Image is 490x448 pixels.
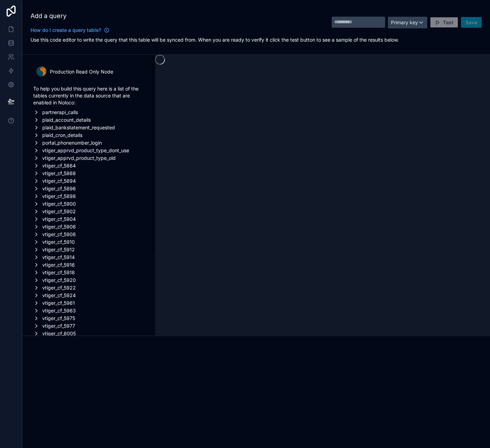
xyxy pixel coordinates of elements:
span: vtiger_cf_5912 [42,246,75,253]
span: vtiger_cf_5898 [42,193,76,200]
span: vtiger_cf_5896 [42,185,76,192]
span: plaid_cron_details [42,132,82,139]
img: leftSidebar.data.sync.customQuery.logoAlt [36,66,47,77]
span: vtiger_cf_5916 [42,261,75,268]
span: vtiger_cf_5918 [42,269,75,276]
span: vtiger_cf_5908 [42,231,76,238]
span: Add a query [30,11,66,21]
span: Primary key [391,19,418,25]
span: vtiger_cf_5902 [42,208,76,215]
span: vtiger_cf_5906 [42,223,76,230]
span: vtiger_cf_5977 [42,322,75,329]
span: partnerapi_calls [42,109,78,116]
span: vtiger_cf_5900 [42,200,76,207]
span: portal_phonenumber_login [42,139,102,146]
span: Production Read Only Node [50,68,113,75]
div: scrollable content [22,55,155,390]
span: vtiger_cf_5914 [42,254,75,261]
span: vtiger_cf_5864 [42,162,76,169]
span: vtiger_cf_5924 [42,292,76,299]
button: Primary key [388,17,427,28]
span: vtiger_cf_5910 [42,239,75,245]
span: vtiger_cf_5904 [42,216,76,223]
span: plaid_bankstatement_requested [42,124,115,131]
span: vtiger_cf_6005 [42,330,76,337]
span: vtiger_cf_5975 [42,315,75,322]
span: plaid_account_details [42,117,91,123]
p: To help you build this query here is a list of the tables currently in the data source that are e... [33,85,144,106]
span: vtiger_apprvd_product_type_dont_use [42,147,129,154]
a: How do I create a query table? [30,26,109,34]
span: How do I create a query table? [30,26,101,34]
span: vtiger_apprvd_product_type_old [42,155,116,162]
span: vtiger_cf_5963 [42,307,76,314]
span: vtiger_cf_5894 [42,178,76,184]
span: vtiger_cf_5920 [42,277,76,284]
span: vtiger_cf_5961 [42,300,75,307]
p: Use this code editor to write the query that this table will be synced from. When you are ready t... [30,36,482,43]
span: vtiger_cf_5868 [42,170,76,177]
span: vtiger_cf_5922 [42,284,76,291]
